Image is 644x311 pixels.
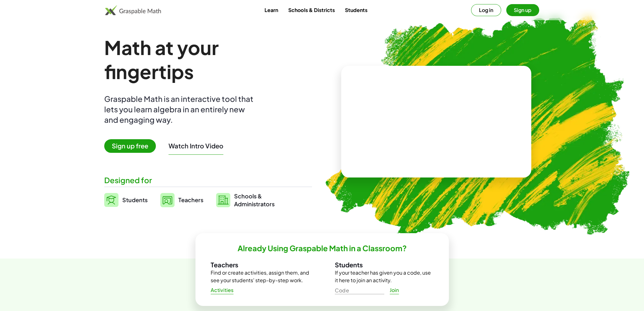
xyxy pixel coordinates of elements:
[471,4,501,16] button: Log in
[169,142,223,150] button: Watch Intro Video
[104,192,148,208] a: Students
[506,4,539,16] button: Sign up
[335,269,434,284] p: If your teacher has given you a code, use it here to join an activity.
[104,94,256,125] div: Graspable Math is an interactive tool that lets you learn algebra in an entirely new and engaging...
[234,192,275,208] span: Schools & Administrators
[104,139,156,153] span: Sign up free
[259,4,283,16] a: Learn
[178,196,203,203] span: Teachers
[390,287,399,294] span: Join
[389,98,484,146] video: What is this? This is dynamic math notation. Dynamic math notation plays a central role in how Gr...
[104,35,306,84] h1: Math at your fingertips
[122,196,148,203] span: Students
[211,287,234,294] span: Activities
[206,284,239,296] a: Activities
[104,193,118,207] img: svg%3e
[216,193,230,207] img: svg%3e
[160,192,203,208] a: Teachers
[211,269,309,284] p: Find or create activities, assign them, and see your students' step-by-step work.
[211,261,309,269] h3: Teachers
[340,4,372,16] a: Students
[335,261,434,269] h3: Students
[216,192,275,208] a: Schools &Administrators
[160,193,175,207] img: svg%3e
[283,4,340,16] a: Schools & Districts
[104,175,312,185] div: Designed for
[384,284,405,296] a: Join
[238,243,407,253] h2: Already Using Graspable Math in a Classroom?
